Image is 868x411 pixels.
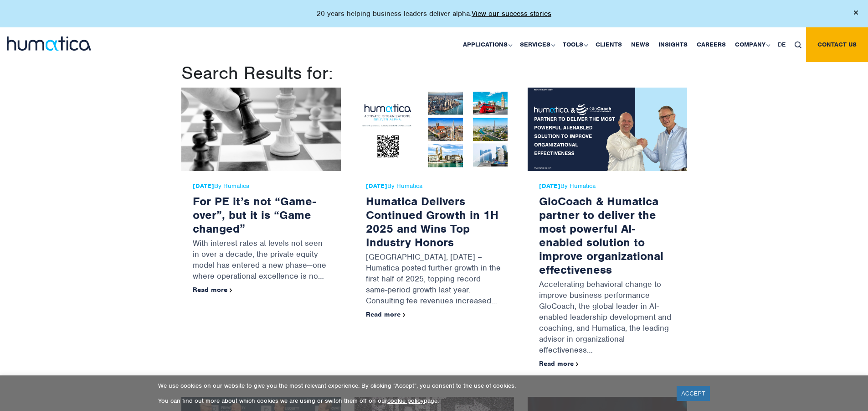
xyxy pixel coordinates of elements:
p: [GEOGRAPHIC_DATA], [DATE] – Humatica posted further growth in the first half of 2025, topping rec... [366,249,503,311]
a: Careers [692,27,730,62]
p: Accelerating behavioral change to improve business performance GloCoach, the global leader in AI-... [539,276,676,360]
a: Humatica Delivers Continued Growth in 1H 2025 and Wins Top Industry Honors [366,194,498,250]
a: Tools [558,27,591,62]
strong: [DATE] [193,182,214,190]
a: Insights [654,27,692,62]
p: With interest rates at levels not seen in over a decade, the private equity model has entered a n... [193,235,329,286]
img: logo [7,36,91,51]
p: We use cookies on our website to give you the most relevant experience. By clicking “Accept”, you... [158,382,665,390]
span: By Humatica [539,182,676,190]
a: ACCEPT [677,386,710,401]
span: By Humatica [366,182,503,190]
strong: [DATE] [539,182,560,190]
a: Company [730,27,773,62]
span: By Humatica [193,182,329,190]
h1: Search Results for: [181,62,687,84]
a: cookie policy [387,397,424,405]
a: For PE it’s not “Game-over”, but it is “Game changed” [193,194,316,236]
a: DE [773,27,790,62]
a: View our success stories [472,9,551,18]
span: DE [778,41,786,48]
a: GloCoach & Humatica partner to deliver the most powerful AI-enabled solution to improve organizat... [539,194,663,277]
p: You can find out more about which cookies we are using or switch them off on our page. [158,397,665,405]
a: News [627,27,654,62]
a: Services [515,27,558,62]
a: Clients [591,27,627,62]
a: Read more [366,310,406,318]
a: Contact us [806,27,868,62]
a: Read more [193,286,232,294]
img: Humatica Delivers Continued Growth in 1H 2025 and Wins Top Industry Honors [354,88,514,171]
img: For PE it’s not “Game-over”, but it is “Game changed” [181,88,341,171]
a: Read more [539,359,579,368]
img: search_icon [795,42,801,48]
img: GloCoach & Humatica partner to deliver the most powerful AI-enabled solution to improve organizat... [528,88,687,171]
img: arrowicon [230,288,232,292]
img: arrowicon [576,362,579,366]
a: Applications [458,27,515,62]
strong: [DATE] [366,182,387,190]
p: 20 years helping business leaders deliver alpha. [317,9,551,18]
img: arrowicon [403,313,406,317]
